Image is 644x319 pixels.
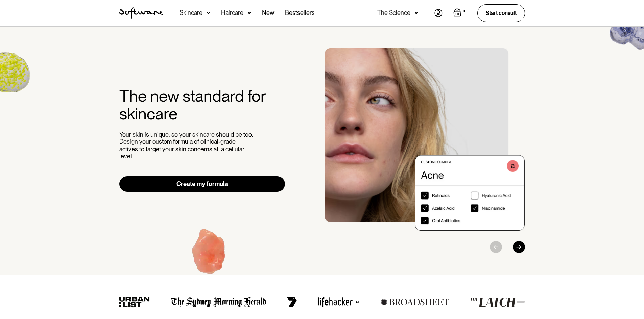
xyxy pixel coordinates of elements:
[119,297,150,308] img: urban list logo
[377,9,410,16] div: The Science
[119,87,285,123] h2: The new standard for skincare
[167,215,252,297] img: Hydroquinone (skin lightening agent)
[470,297,525,307] img: the latch logo
[119,7,163,19] img: Software Logo
[221,9,243,16] div: Haircare
[247,9,251,16] img: arrow down
[325,48,525,231] div: 1 / 3
[317,297,360,307] img: lifehacker logo
[207,9,210,16] img: arrow down
[513,241,525,253] div: Next slide
[171,297,266,307] img: the Sydney morning herald logo
[180,9,202,16] div: Skincare
[414,9,418,16] img: arrow down
[119,7,163,19] a: home
[461,8,467,15] div: 0
[119,131,255,160] p: Your skin is unique, so your skincare should be too. Design your custom formula of clinical-grade...
[453,8,467,18] a: Open empty cart
[477,4,525,22] a: Start consult
[119,176,285,192] a: Create my formula
[381,298,449,306] img: broadsheet logo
